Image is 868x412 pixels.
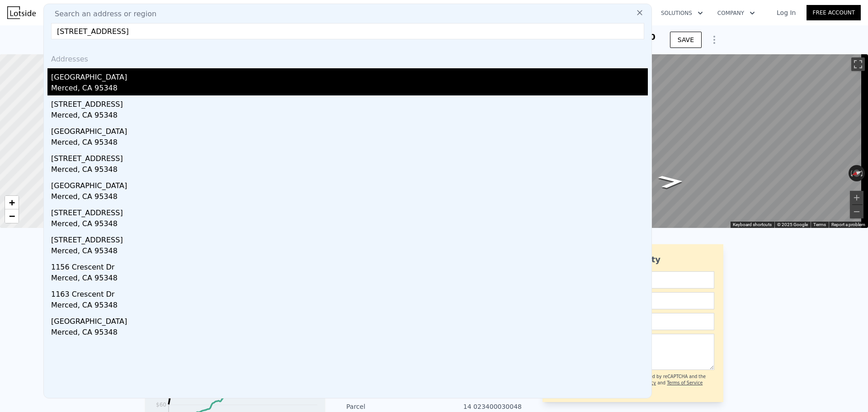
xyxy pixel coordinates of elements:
div: This site is protected by reCAPTCHA and the Google and apply. [610,374,714,393]
a: Zoom in [5,196,19,209]
div: [STREET_ADDRESS] [51,204,648,218]
div: [GEOGRAPHIC_DATA] [51,177,648,191]
img: Lotside [7,6,36,19]
div: [GEOGRAPHIC_DATA] [51,313,648,327]
a: Terms [813,222,826,227]
a: Zoom out [5,209,19,223]
button: Toggle fullscreen view [851,57,865,71]
div: 14 023400030048 [434,402,522,411]
div: [STREET_ADDRESS] [51,95,648,110]
div: [GEOGRAPHIC_DATA] [51,68,648,83]
div: 1156 Crescent Dr [51,258,648,273]
button: Keyboard shortcuts [733,222,772,228]
div: Merced, CA 95348 [51,300,648,313]
button: Solutions [654,5,710,21]
div: Merced, CA 95348 [51,164,648,177]
tspan: $60 [156,402,166,408]
button: Show Options [705,31,723,49]
input: Enter an address, city, region, neighborhood or zip code [51,23,644,39]
div: 1163 Crescent Dr [51,285,648,300]
div: Parcel [346,402,434,411]
div: Merced, CA 95348 [51,273,648,285]
div: Merced, CA 95348 [51,191,648,204]
a: Report a problem [831,222,865,227]
div: [GEOGRAPHIC_DATA] [51,123,648,137]
span: − [9,210,15,222]
a: Log In [766,8,807,17]
div: Merced, CA 95348 [51,218,648,231]
div: Merced, CA 95348 [51,83,648,95]
div: Merced, CA 95348 [51,110,648,123]
span: Search an address or region [47,9,156,19]
path: Go South, Lynhurst Dr SW [647,172,694,191]
button: Company [710,5,762,21]
a: Terms of Service [667,380,703,385]
button: SAVE [670,32,702,48]
div: [STREET_ADDRESS] [51,150,648,164]
div: Merced, CA 95348 [51,246,648,258]
div: Merced, CA 95348 [51,137,648,150]
div: Merced, CA 95348 [51,327,648,340]
div: Addresses [47,47,648,68]
button: Reset the view [848,167,866,180]
button: Zoom in [850,191,863,204]
span: © 2025 Google [777,222,808,227]
button: Zoom out [850,205,863,218]
div: [STREET_ADDRESS] [51,231,648,246]
button: Rotate clockwise [860,165,865,181]
a: Free Account [807,5,861,20]
button: Rotate counterclockwise [849,165,854,181]
span: + [9,197,15,208]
